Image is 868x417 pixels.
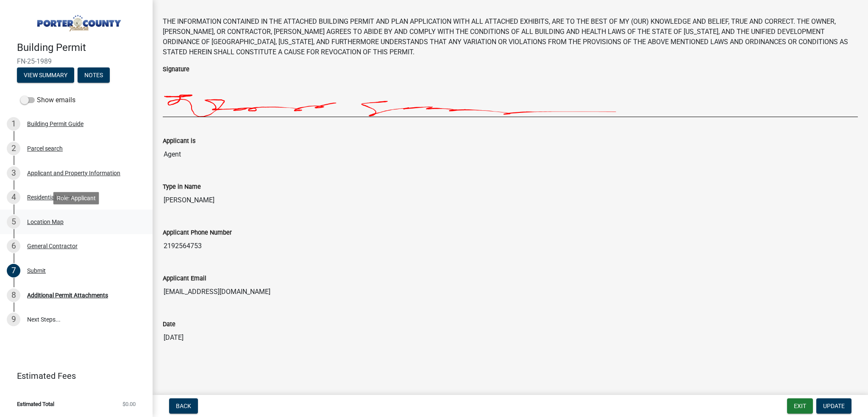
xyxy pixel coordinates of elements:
[163,230,232,236] label: Applicant Phone Number
[27,146,63,151] div: Parcel search
[27,243,78,249] div: General Contractor
[17,57,136,65] span: FN-25-1989
[816,398,851,414] button: Update
[27,292,108,298] div: Additional Permit Attachments
[27,121,83,127] div: Building Permit Guide
[53,192,99,204] div: Role: Applicant
[163,184,201,190] label: Type in Name
[163,276,206,282] label: Applicant Email
[163,17,858,57] p: THE INFORMATION CONTAINED IN THE ATTACHED BUILDING PERMIT AND PLAN APPLICATION WITH ALL ATTACHED ...
[176,403,191,409] span: Back
[78,72,110,79] wm-modal-confirm: Notes
[17,72,74,79] wm-modal-confirm: Summary
[27,194,73,200] div: Residential Fence
[163,67,189,73] label: Signature
[17,42,146,54] h4: Building Permit
[7,288,20,302] div: 8
[7,239,20,253] div: 6
[823,403,845,409] span: Update
[20,95,75,105] label: Show emails
[122,401,136,407] span: $0.00
[7,166,20,180] div: 3
[17,401,54,407] span: Estimated Total
[163,74,638,117] img: Cc5K40fMgAAAAASUVORK5CYII=
[7,367,139,384] a: Estimated Fees
[78,67,110,83] button: Notes
[787,398,813,414] button: Exit
[27,268,46,274] div: Submit
[7,264,20,277] div: 7
[7,142,20,155] div: 2
[7,190,20,204] div: 4
[7,117,20,131] div: 1
[163,322,175,327] label: Date
[27,170,120,176] div: Applicant and Property Information
[27,219,64,225] div: Location Map
[7,215,20,229] div: 5
[7,313,20,326] div: 9
[17,67,74,83] button: View Summary
[17,9,139,33] img: Porter County, Indiana
[163,138,195,144] label: Applicant is
[169,398,198,414] button: Back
